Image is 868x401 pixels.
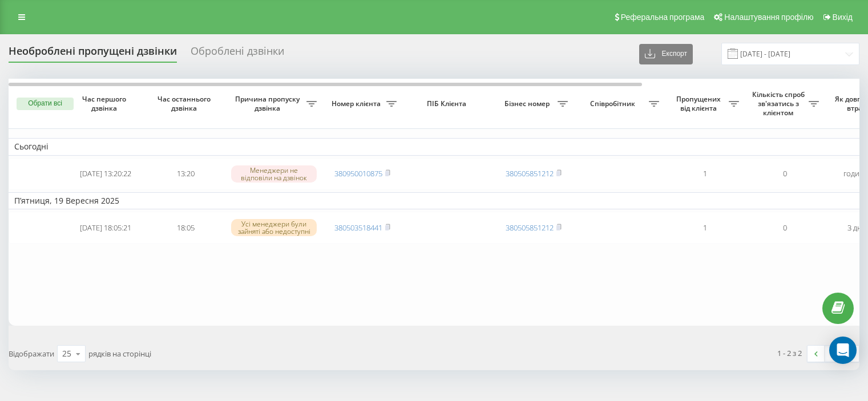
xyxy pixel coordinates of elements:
div: 1 - 2 з 2 [777,347,802,359]
span: рядків на сторінці [88,349,151,359]
span: Номер клієнта [328,99,386,108]
div: Менеджери не відповіли на дзвінок [231,165,317,183]
span: Час останнього дзвінка [155,95,216,112]
td: 1 [665,212,745,244]
div: Необроблені пропущені дзвінки [9,45,177,63]
a: 380505851212 [506,222,554,233]
span: Пропущених від клієнта [671,95,729,112]
span: Бізнес номер [499,99,558,108]
a: 380503518441 [334,222,382,233]
a: 380950010875 [334,168,382,179]
span: Співробітник [579,99,649,108]
td: 13:20 [146,158,225,190]
td: 0 [745,158,825,190]
span: Причина пропуску дзвінка [231,95,306,112]
a: 380505851212 [506,168,554,179]
td: [DATE] 18:05:21 [66,212,146,244]
span: Час першого дзвінка [75,95,136,112]
span: Кількість спроб зв'язатись з клієнтом [750,90,809,117]
div: Усі менеджери були зайняті або недоступні [231,219,317,236]
td: 0 [745,212,825,244]
a: 1 [825,346,842,362]
span: ПІБ Клієнта [412,99,484,108]
span: Реферальна програма [621,13,705,22]
div: Open Intercom Messenger [829,337,857,364]
td: 1 [665,158,745,190]
div: Оброблені дзвінки [191,45,284,63]
td: 18:05 [146,212,225,244]
span: Відображати [9,349,54,359]
button: Експорт [639,44,693,64]
div: 25 [62,348,71,359]
span: Налаштування профілю [724,13,813,22]
button: Обрати всі [17,98,74,110]
td: [DATE] 13:20:22 [66,158,146,190]
span: Вихід [833,13,853,22]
